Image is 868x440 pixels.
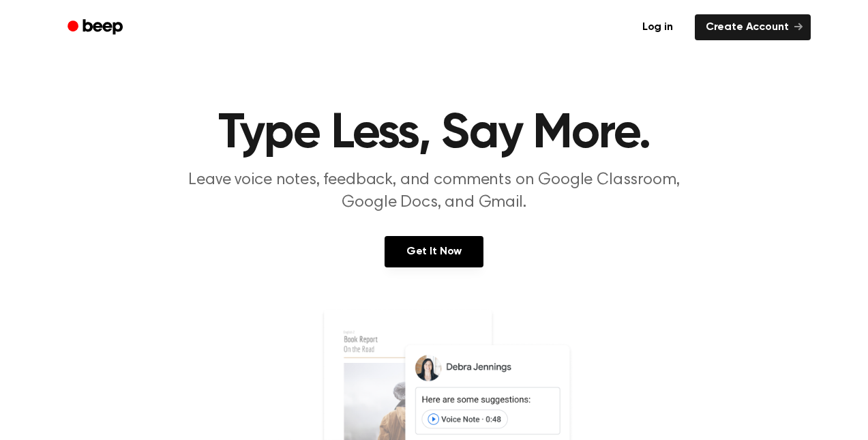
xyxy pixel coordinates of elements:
[695,14,811,40] a: Create Account
[58,14,135,41] a: Beep
[173,169,696,214] p: Leave voice notes, feedback, and comments on Google Classroom, Google Docs, and Gmail.
[385,236,483,267] a: Get It Now
[629,12,687,43] a: Log in
[85,109,783,158] h1: Type Less, Say More.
